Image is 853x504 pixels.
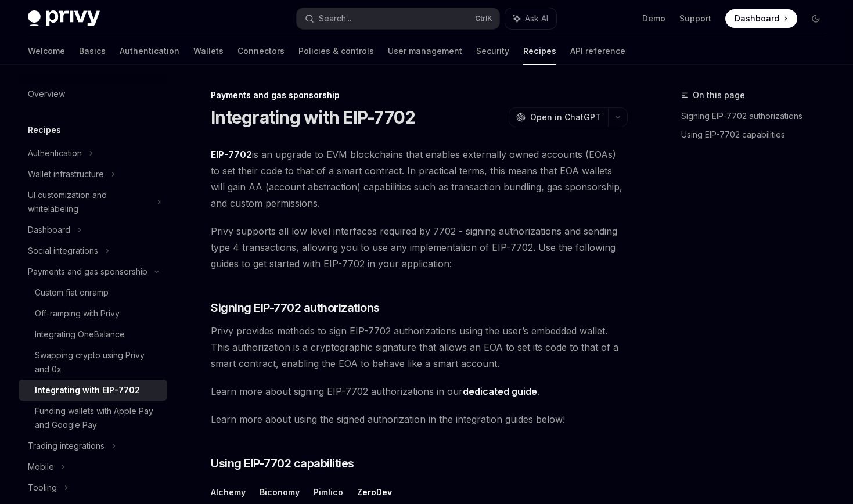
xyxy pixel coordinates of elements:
button: Search...CtrlK [297,8,499,29]
div: Payments and gas sponsorship [211,89,628,101]
span: Dashboard [735,13,779,24]
a: User management [388,37,462,65]
a: Recipes [523,37,556,65]
h1: Integrating with EIP-7702 [211,107,415,128]
a: Authentication [120,37,179,65]
a: EIP-7702 [211,149,252,161]
a: Wallets [193,37,224,65]
span: Ctrl K [475,14,492,23]
a: Integrating OneBalance [19,324,167,345]
a: Integrating with EIP-7702 [19,380,167,401]
button: Toggle dark mode [807,9,825,28]
a: Funding wallets with Apple Pay and Google Pay [19,401,167,435]
div: Overview [28,87,65,101]
div: Search... [319,12,351,26]
a: Basics [79,37,106,65]
a: Connectors [237,37,285,65]
div: Custom fiat onramp [35,286,109,300]
span: Privy supports all low level interfaces required by 7702 - signing authorizations and sending typ... [211,223,628,272]
a: dedicated guide [463,386,537,398]
img: dark logo [28,10,100,27]
span: is an upgrade to EVM blockchains that enables externally owned accounts (EOAs) to set their code ... [211,146,628,211]
div: Mobile [28,460,54,474]
span: Using EIP-7702 capabilities [211,455,354,471]
span: On this page [693,88,745,102]
a: Using EIP-7702 capabilities [681,125,834,144]
span: Learn more about signing EIP-7702 authorizations in our . [211,383,628,399]
a: Swapping crypto using Privy and 0x [19,345,167,380]
div: Tooling [28,481,57,495]
a: Support [679,13,711,24]
span: Ask AI [525,13,548,24]
div: Wallet infrastructure [28,167,104,181]
a: API reference [570,37,625,65]
button: Open in ChatGPT [509,107,608,127]
div: Trading integrations [28,439,105,453]
a: Signing EIP-7702 authorizations [681,107,834,125]
span: Open in ChatGPT [530,111,601,123]
a: Security [476,37,509,65]
div: Payments and gas sponsorship [28,265,147,279]
a: Dashboard [725,9,797,28]
div: Funding wallets with Apple Pay and Google Pay [35,404,160,432]
button: Ask AI [505,8,556,29]
div: Dashboard [28,223,70,237]
a: Custom fiat onramp [19,282,167,303]
div: Social integrations [28,244,98,258]
a: Overview [19,84,167,105]
a: Off-ramping with Privy [19,303,167,324]
span: Privy provides methods to sign EIP-7702 authorizations using the user’s embedded wallet. This aut... [211,323,628,372]
a: Policies & controls [298,37,374,65]
div: Swapping crypto using Privy and 0x [35,348,160,376]
div: UI customization and whitelabeling [28,188,150,216]
div: Integrating with EIP-7702 [35,383,140,397]
div: Authentication [28,146,82,160]
span: Signing EIP-7702 authorizations [211,300,380,316]
a: Welcome [28,37,65,65]
div: Off-ramping with Privy [35,307,120,321]
span: Learn more about using the signed authorization in the integration guides below! [211,411,628,427]
div: Integrating OneBalance [35,327,125,341]
a: Demo [642,13,665,24]
h5: Recipes [28,123,61,137]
